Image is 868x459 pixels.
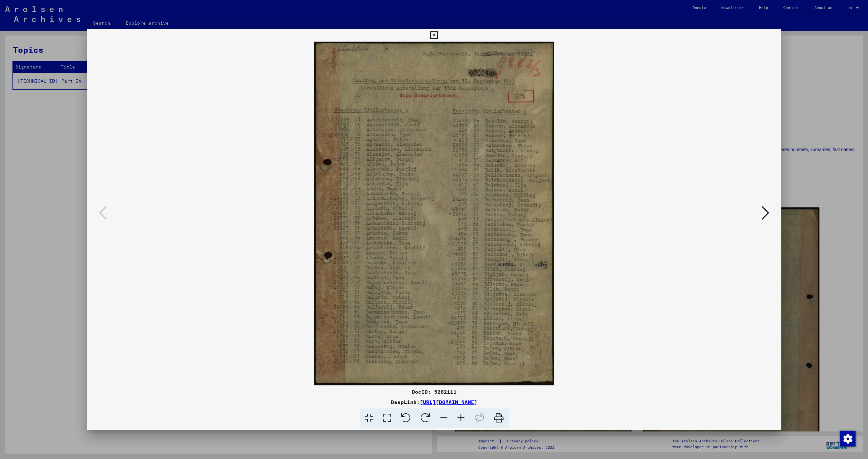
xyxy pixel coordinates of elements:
div: Change consent [840,431,855,446]
div: DocID: 5282111 [87,388,781,396]
img: 001.jpg [314,42,554,385]
img: Change consent [840,431,856,447]
a: [URL][DOMAIN_NAME] [420,399,477,405]
div: DeepLink: [87,398,781,406]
